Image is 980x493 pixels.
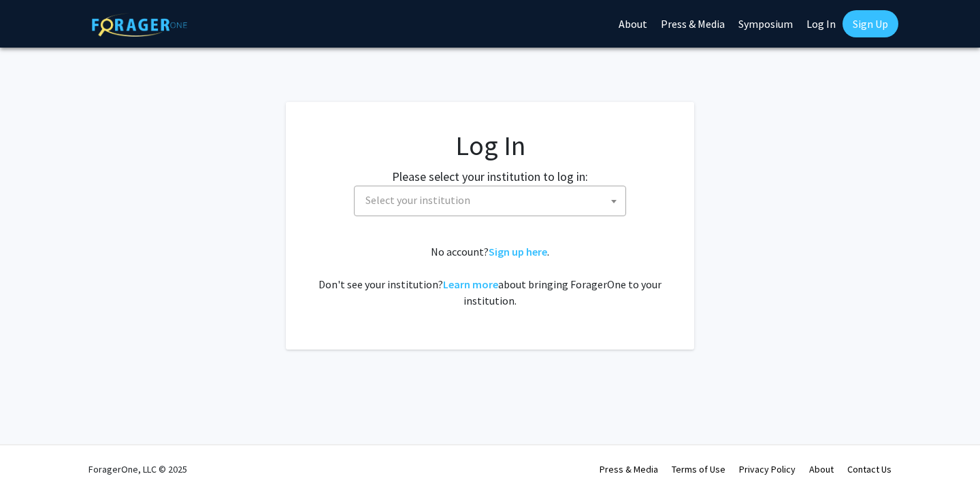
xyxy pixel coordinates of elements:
a: Learn more about bringing ForagerOne to your institution [443,277,498,291]
div: ForagerOne, LLC © 2025 [88,445,187,493]
a: Press & Media [600,463,658,475]
span: Select your institution [354,186,626,216]
a: Privacy Policy [739,463,796,475]
label: Please select your institution to log in: [392,167,588,186]
a: Sign Up [843,10,898,37]
span: Select your institution [365,193,470,207]
a: Contact Us [847,463,892,475]
div: No account? . Don't see your institution? about bringing ForagerOne to your institution. [313,243,667,309]
h1: Log In [313,129,667,162]
span: Select your institution [360,186,625,214]
a: About [809,463,834,475]
a: Terms of Use [672,463,725,475]
img: ForagerOne Logo [92,13,187,37]
a: Sign up here [489,245,547,258]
